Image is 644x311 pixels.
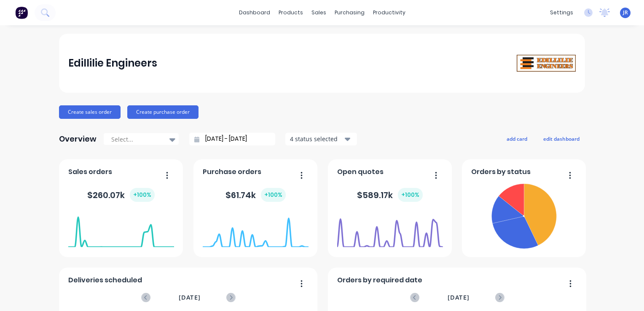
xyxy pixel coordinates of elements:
div: sales [307,6,330,19]
div: + 100 % [261,188,286,202]
div: $ 61.74k [225,188,286,202]
div: Overview [59,131,97,147]
div: purchasing [330,6,369,19]
div: Edillilie Engineers [68,55,157,72]
img: Edillilie Engineers [517,55,576,72]
div: $ 260.07k [87,188,155,202]
button: Create purchase order [127,105,199,119]
span: [DATE] [179,293,201,302]
div: settings [546,6,577,19]
div: products [274,6,307,19]
span: Sales orders [68,167,112,177]
button: Create sales order [59,105,121,119]
div: 4 status selected [290,134,343,143]
a: dashboard [235,6,274,19]
div: productivity [369,6,410,19]
button: 4 status selected [285,133,357,145]
div: + 100 % [398,188,423,202]
div: $ 589.17k [357,188,423,202]
div: + 100 % [130,188,155,202]
img: Factory [15,6,28,19]
span: [DATE] [448,293,470,302]
span: Orders by required date [337,275,422,285]
button: add card [501,133,533,144]
span: Open quotes [337,167,384,177]
span: JR [623,9,628,16]
button: edit dashboard [538,133,585,144]
span: Orders by status [471,167,531,177]
span: Purchase orders [203,167,261,177]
